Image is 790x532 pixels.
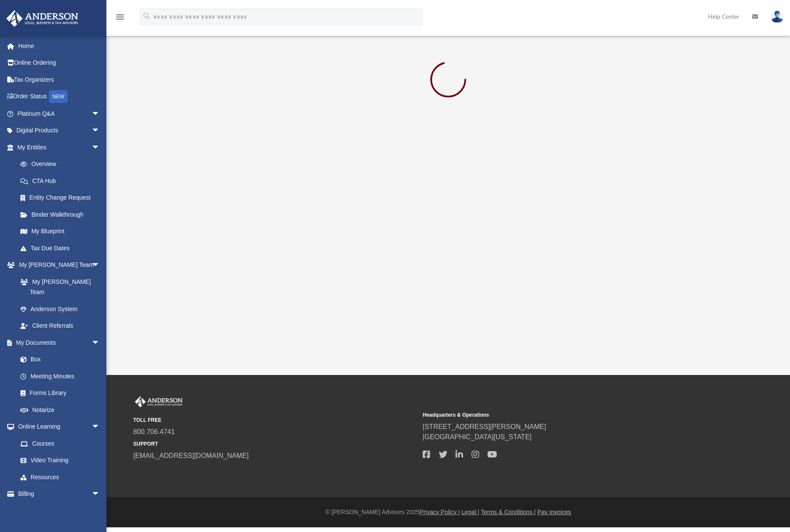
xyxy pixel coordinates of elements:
span: arrow_drop_down [92,418,109,436]
a: Events Calendar [6,502,113,519]
a: Online Learningarrow_drop_down [6,418,109,435]
span: arrow_drop_down [92,105,109,123]
a: Box [12,351,104,368]
a: My [PERSON_NAME] Team [12,273,104,300]
a: My [PERSON_NAME] Teamarrow_drop_down [6,257,109,274]
a: My Blueprint [12,223,109,240]
img: User Pic [771,11,784,23]
a: Resources [12,469,109,486]
a: Home [6,37,113,54]
a: Binder Walkthrough [12,206,113,223]
a: [EMAIL_ADDRESS][DOMAIN_NAME] [133,452,249,459]
a: Notarize [12,401,109,418]
img: Anderson Advisors Platinum Portal [4,10,81,27]
a: Courses [12,435,109,452]
img: Anderson Advisors Platinum Portal [133,396,184,407]
a: CTA Hub [12,172,113,189]
a: My Documentsarrow_drop_down [6,334,109,351]
i: menu [115,12,125,22]
i: search [142,11,152,21]
a: [STREET_ADDRESS][PERSON_NAME] [423,423,546,430]
span: arrow_drop_down [92,334,109,352]
a: Legal | [461,509,479,515]
a: Platinum Q&Aarrow_drop_down [6,105,113,122]
span: arrow_drop_down [92,486,109,503]
small: TOLL FREE [133,416,417,424]
a: [GEOGRAPHIC_DATA][US_STATE] [423,433,532,440]
div: NEW [49,90,68,103]
span: arrow_drop_down [92,139,109,156]
small: Headquarters & Operations [423,411,706,419]
span: arrow_drop_down [92,257,109,274]
a: Meeting Minutes [12,368,109,385]
a: Pay Invoices [537,509,571,515]
a: Entity Change Request [12,189,113,206]
a: Digital Productsarrow_drop_down [6,122,113,139]
a: My Entitiesarrow_drop_down [6,139,113,156]
span: arrow_drop_down [92,122,109,140]
a: Forms Library [12,385,104,402]
a: Anderson System [12,300,109,317]
a: Order StatusNEW [6,88,113,106]
a: Terms & Conditions | [481,509,536,515]
a: Tax Organizers [6,71,113,88]
a: Overview [12,156,113,173]
div: © [PERSON_NAME] Advisors 2025 [106,508,790,517]
a: menu [115,16,125,22]
small: SUPPORT [133,440,417,448]
a: Privacy Policy | [420,509,460,515]
a: Online Ordering [6,54,113,72]
a: Video Training [12,452,104,469]
a: Tax Due Dates [12,240,113,257]
a: Client Referrals [12,317,109,335]
a: Billingarrow_drop_down [6,486,113,503]
a: 800.706.4741 [133,428,175,435]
